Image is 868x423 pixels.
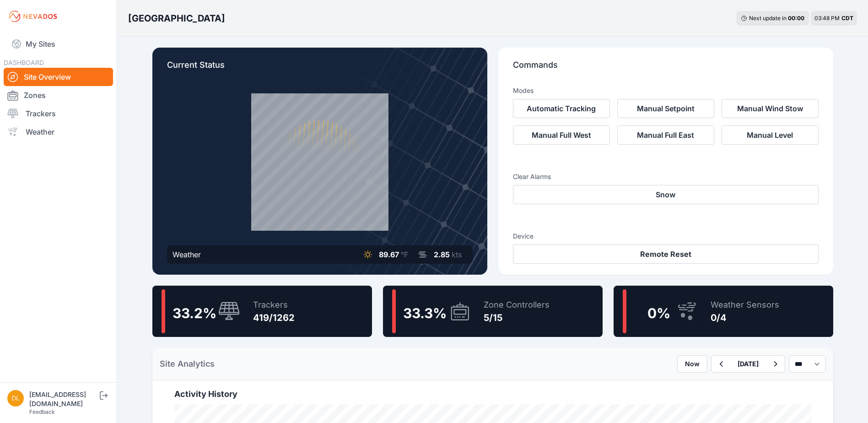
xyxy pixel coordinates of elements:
[513,172,819,181] h3: Clear Alarms
[253,298,295,311] div: Trackers
[513,244,819,264] button: Remote Reset
[711,298,779,311] div: Weather Sensors
[788,15,804,22] div: 00 : 00
[647,305,670,321] span: 0 %
[4,104,113,123] a: Trackers
[484,298,550,311] div: Zone Controllers
[711,311,779,324] div: 0/4
[4,59,44,66] span: DASHBOARD
[617,99,714,118] button: Manual Setpoint
[513,99,610,118] button: Automatic Tracking
[167,59,473,79] p: Current Status
[749,15,787,22] span: Next update in
[513,232,819,241] h3: Device
[383,286,603,337] a: 33.3%Zone Controllers5/15
[7,9,59,24] img: Nevados
[513,86,534,95] h3: Modes
[29,408,55,415] a: Feedback
[7,390,24,407] img: dlay@prim.com
[434,250,450,259] span: 2.85
[152,286,372,337] a: 33.2%Trackers419/1262
[814,15,840,22] span: 03:48 PM
[722,99,819,118] button: Manual Wind Stow
[4,86,113,104] a: Zones
[841,15,853,22] span: CDT
[484,311,550,324] div: 5/15
[253,311,295,324] div: 419/1262
[4,123,113,141] a: Weather
[4,68,113,86] a: Site Overview
[128,12,225,25] h3: [GEOGRAPHIC_DATA]
[160,358,215,370] h2: Site Analytics
[614,286,833,337] a: 0%Weather Sensors0/4
[128,6,225,30] nav: Breadcrumb
[513,185,819,204] button: Snow
[513,59,819,79] p: Commands
[452,250,462,259] span: kts
[174,388,811,401] h2: Activity History
[722,125,819,145] button: Manual Level
[379,250,399,259] span: 89.67
[403,305,447,321] span: 33.3 %
[513,125,610,145] button: Manual Full West
[29,390,98,408] div: [EMAIL_ADDRESS][DOMAIN_NAME]
[173,305,216,321] span: 33.2 %
[401,250,408,259] span: °F
[173,249,201,260] div: Weather
[730,356,766,372] button: [DATE]
[617,125,714,145] button: Manual Full East
[4,33,113,55] a: My Sites
[677,355,707,373] button: Now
